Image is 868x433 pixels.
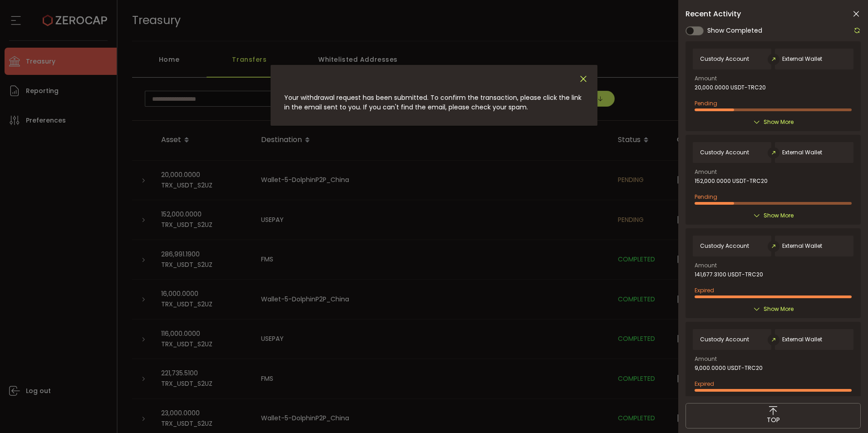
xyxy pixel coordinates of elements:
span: Custody Account [700,243,749,249]
span: 9,000.0000 USDT-TRC20 [695,365,763,371]
span: External Wallet [782,56,822,62]
span: TOP [767,415,780,425]
span: Expired [695,286,714,294]
button: Close [578,74,588,84]
span: Amount [695,169,717,175]
span: Show Completed [707,26,762,35]
span: External Wallet [782,336,822,343]
span: Pending [695,193,717,201]
span: Show More [764,211,794,220]
span: Show More [764,118,794,127]
span: External Wallet [782,243,822,249]
span: Amount [695,263,717,268]
span: Expired [695,380,714,388]
span: Amount [695,76,717,81]
span: Your withdrawal request has been submitted. To confirm the transaction, please click the link in ... [284,93,582,112]
span: 20,000.0000 USDT-TRC20 [695,84,766,91]
span: Custody Account [700,56,749,62]
span: 141,677.3100 USDT-TRC20 [695,271,763,278]
span: Amount [695,356,717,362]
span: Custody Account [700,149,749,156]
span: 152,000.0000 USDT-TRC20 [695,178,768,184]
div: dialog [271,65,597,126]
span: Recent Activity [686,10,741,18]
span: Custody Account [700,336,749,343]
iframe: Chat Widget [823,389,868,433]
span: Pending [695,99,717,107]
span: External Wallet [782,149,822,156]
span: Show More [764,305,794,314]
